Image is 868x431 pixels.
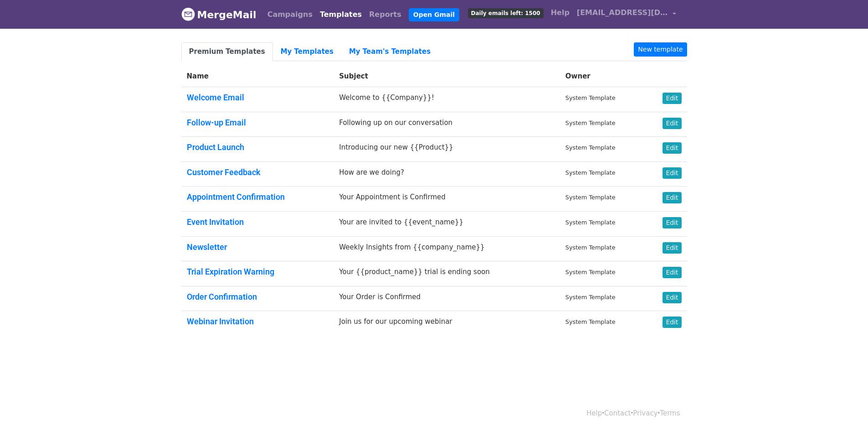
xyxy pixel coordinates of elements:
[633,409,657,417] a: Privacy
[565,169,616,176] small: System Template
[663,192,681,203] a: Edit
[187,267,274,276] a: Trial Expiration Warning
[181,7,195,21] img: MergeMail logo
[634,42,687,57] a: New template
[187,317,254,326] a: Webinar Invitation
[663,242,681,254] a: Edit
[547,4,573,22] a: Help
[273,42,341,61] a: My Templates
[565,318,616,325] small: System Template
[663,93,681,104] a: Edit
[334,87,560,112] td: Welcome to {{Company}}!
[316,5,365,24] a: Templates
[187,242,227,252] a: Newsletter
[334,161,560,187] td: How are we doing?
[334,137,560,162] td: Introducing our new {{Product}}
[334,211,560,236] td: Your are invited to {{event_name}}
[565,244,616,251] small: System Template
[334,236,560,261] td: Weekly Insights from {{company_name}}
[663,292,681,303] a: Edit
[181,42,273,61] a: Premium Templates
[187,167,261,177] a: Customer Feedback
[565,194,616,201] small: System Template
[560,66,645,87] th: Owner
[264,5,316,24] a: Campaigns
[663,142,681,154] a: Edit
[663,118,681,129] a: Edit
[468,8,544,18] span: Daily emails left: 1500
[577,7,668,18] span: [EMAIL_ADDRESS][DOMAIN_NAME]
[565,294,616,301] small: System Template
[334,112,560,137] td: Following up on our conversation
[586,409,602,417] a: Help
[187,192,285,202] a: Appointment Confirmation
[187,93,244,102] a: Welcome Email
[181,66,334,87] th: Name
[187,142,244,152] a: Product Launch
[660,409,680,417] a: Terms
[334,261,560,286] td: Your {{product_name}} trial is ending soon
[181,5,257,24] a: MergeMail
[663,317,681,328] a: Edit
[565,94,616,101] small: System Template
[565,269,616,275] small: System Template
[464,4,547,22] a: Daily emails left: 1500
[663,267,681,278] a: Edit
[187,292,257,301] a: Order Confirmation
[604,409,631,417] a: Contact
[341,42,438,61] a: My Team's Templates
[187,217,244,227] a: Event Invitation
[573,4,680,25] a: [EMAIL_ADDRESS][DOMAIN_NAME]
[334,187,560,212] td: Your Appointment is Confirmed
[334,66,560,87] th: Subject
[365,5,405,24] a: Reports
[565,144,616,151] small: System Template
[663,167,681,179] a: Edit
[565,119,616,126] small: System Template
[334,311,560,336] td: Join us for our upcoming webinar
[334,286,560,311] td: Your Order is Confirmed
[409,8,459,21] a: Open Gmail
[663,217,681,228] a: Edit
[565,219,616,226] small: System Template
[187,118,246,127] a: Follow-up Email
